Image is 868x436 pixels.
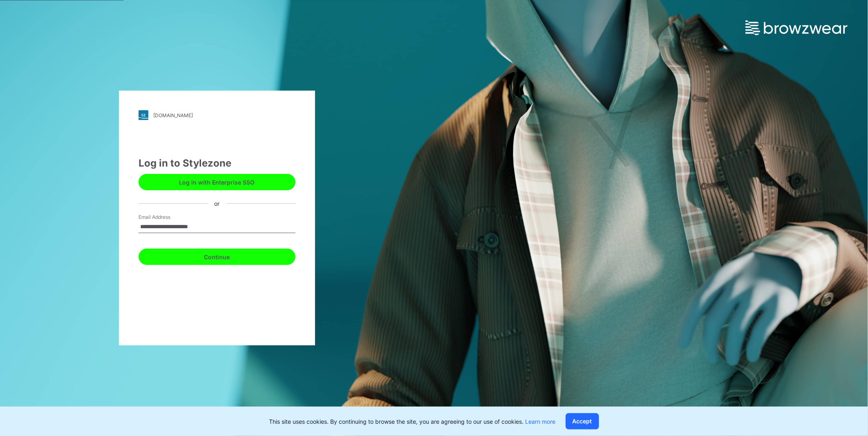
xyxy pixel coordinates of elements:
p: This site uses cookies. By continuing to browse the site, you are agreeing to our use of cookies. [269,417,556,426]
div: Log in to Stylezone [139,156,295,171]
button: Accept [566,413,599,429]
img: browzwear-logo.e42bd6dac1945053ebaf764b6aa21510.svg [745,20,848,35]
button: Continue [139,249,295,265]
label: Email Address [139,214,196,221]
div: or [208,199,226,208]
a: Learn more [526,418,556,425]
button: Log in with Enterprise SSO [139,174,295,190]
div: [DOMAIN_NAME] [153,112,193,118]
img: stylezone-logo.562084cfcfab977791bfbf7441f1a819.svg [139,110,148,120]
a: [DOMAIN_NAME] [139,110,295,120]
